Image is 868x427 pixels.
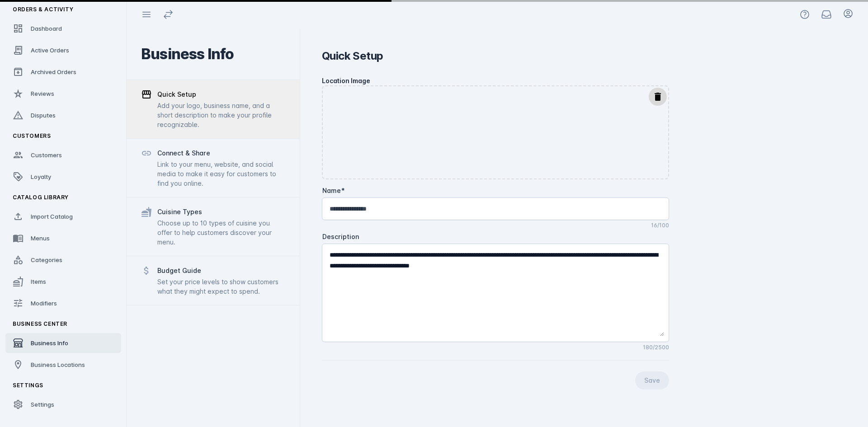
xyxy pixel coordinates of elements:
a: Loyalty [5,167,121,187]
span: Orders & Activity [13,6,73,13]
div: Quick Setup [322,51,383,61]
span: Business Info [31,339,68,347]
a: Settings [5,394,121,414]
div: Business Info [141,47,234,61]
a: Modifiers [5,293,121,313]
span: Items [31,278,46,285]
div: Budget Guide [157,265,285,276]
span: Categories [31,256,62,263]
a: Dashboard [5,19,121,38]
span: Loyalty [31,173,51,180]
mat-hint: 180/2500 [643,342,669,351]
a: Menus [5,228,121,248]
a: Disputes [5,105,121,125]
span: Settings [13,382,43,389]
a: Business Locations [5,355,121,375]
a: Import Catalog [5,206,121,226]
div: Connect & Share [157,148,285,159]
div: Location Image [322,76,370,85]
span: Archived Orders [31,68,76,75]
a: Customers [5,145,121,165]
span: Settings [31,401,54,408]
div: Set your price levels to show customers what they might expect to spend. [157,277,285,296]
mat-label: Name [322,187,341,194]
span: Customers [13,132,51,139]
mat-hint: 16/100 [651,220,669,229]
mat-icon: delete [652,91,663,102]
span: Modifiers [31,300,57,307]
span: Active Orders [31,47,69,54]
span: Disputes [31,112,56,119]
div: Link to your menu, website, and social media to make it easy for customers to find you online. [157,160,285,188]
span: Business Center [13,320,67,327]
span: Customers [31,151,62,159]
a: Archived Orders [5,62,121,82]
span: Reviews [31,90,54,97]
span: Dashboard [31,25,62,32]
span: Business Locations [31,361,85,368]
span: Menus [31,235,50,242]
a: Business Info [5,333,121,353]
span: Catalog Library [13,194,69,201]
a: Categories [5,250,121,270]
span: Import Catalog [31,213,73,220]
img: ... [450,87,541,178]
div: Quick Setup [157,89,285,100]
div: Choose up to 10 types of cuisine you offer to help customers discover your menu. [157,218,285,247]
a: Reviews [5,84,121,103]
div: Add your logo, business name, and a short description to make your profile recognizable. [157,101,285,129]
div: Cuisine Types [157,206,285,217]
a: Active Orders [5,40,121,60]
mat-label: Description [322,233,359,240]
a: Items [5,272,121,291]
